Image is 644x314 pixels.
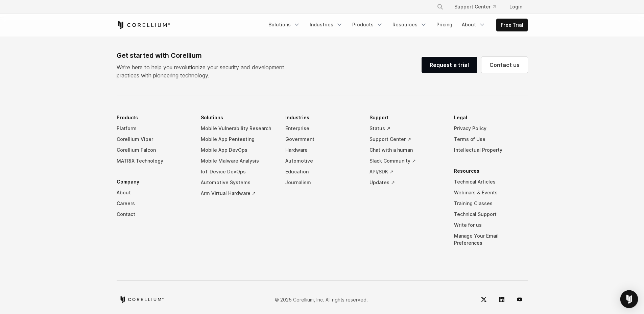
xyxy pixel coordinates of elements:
a: Careers [117,198,190,209]
a: Free Trial [497,19,527,31]
a: Enterprise [285,123,359,134]
a: Privacy Policy [454,123,528,134]
a: Request a trial [422,57,477,73]
a: Journalism [285,177,359,188]
p: We’re here to help you revolutionize your security and development practices with pioneering tech... [117,63,290,79]
div: Get started with Corellium [117,50,290,61]
a: Support Center ↗ [369,134,443,145]
a: Corellium home [119,296,164,303]
a: Updates ↗ [369,177,443,188]
a: About [458,19,490,31]
a: Twitter [476,291,492,308]
a: Write for us [454,220,528,231]
div: Navigation Menu [429,1,528,13]
a: Mobile App DevOps [201,145,275,155]
a: Manage Your Email Preferences [454,231,528,248]
a: MATRIX Technology [117,155,190,166]
a: Training Classes [454,198,528,209]
a: Mobile Vulnerability Research [201,123,275,134]
div: Open Intercom Messenger [620,290,638,308]
a: Webinars & Events [454,187,528,198]
a: Chat with a human [369,145,443,155]
a: About [117,187,190,198]
a: Support Center [449,1,501,13]
a: Slack Community ↗ [369,155,443,166]
a: Contact us [481,57,528,73]
a: LinkedIn [494,291,510,308]
a: Automotive [285,155,359,166]
a: Intellectual Property [454,145,528,155]
a: API/SDK ↗ [369,166,443,177]
a: IoT Device DevOps [201,166,275,177]
a: Resources [388,19,431,31]
a: Arm Virtual Hardware ↗ [201,188,275,199]
a: Industries [306,19,347,31]
a: Automotive Systems [201,177,275,188]
a: Technical Articles [454,176,528,187]
p: © 2025 Corellium, Inc. All rights reserved. [275,296,368,303]
a: Education [285,166,359,177]
a: YouTube [511,291,528,308]
a: Technical Support [454,209,528,220]
a: Corellium Home [117,21,170,29]
a: Platform [117,123,190,134]
a: Mobile Malware Analysis [201,155,275,166]
a: Status ↗ [369,123,443,134]
a: Pricing [432,19,456,31]
a: Contact [117,209,190,220]
a: Mobile App Pentesting [201,134,275,145]
a: Corellium Falcon [117,145,190,155]
a: Login [504,1,528,13]
a: Terms of Use [454,134,528,145]
a: Products [348,19,387,31]
div: Navigation Menu [117,112,528,259]
a: Corellium Viper [117,134,190,145]
div: Navigation Menu [264,19,528,31]
a: Hardware [285,145,359,155]
a: Government [285,134,359,145]
button: Search [434,1,446,13]
a: Solutions [264,19,304,31]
